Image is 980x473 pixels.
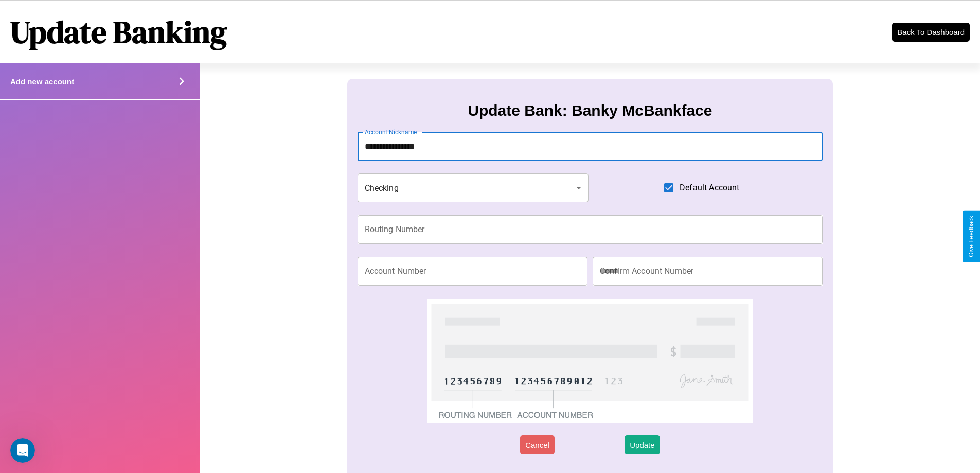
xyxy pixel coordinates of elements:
img: check [427,299,753,423]
label: Account Nickname [365,128,417,136]
div: Checking [358,173,589,202]
button: Update [625,435,660,454]
h3: Update Bank: Banky McBankface [468,102,712,119]
h1: Update Banking [10,11,227,53]
span: Default Account [680,182,739,194]
h4: Add new account [10,77,74,86]
button: Back To Dashboard [892,23,970,42]
button: Cancel [520,435,555,454]
iframe: Intercom live chat [10,438,35,463]
div: Give Feedback [968,216,975,257]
